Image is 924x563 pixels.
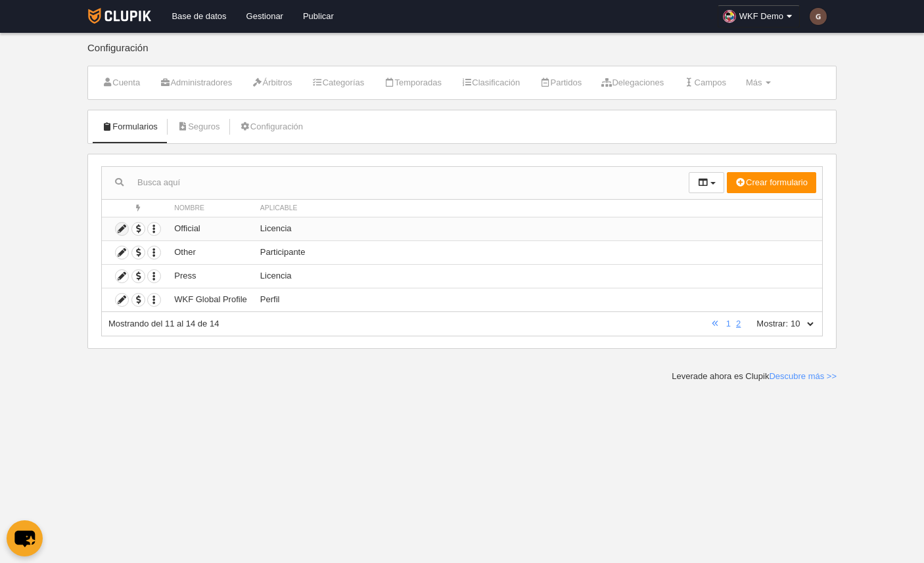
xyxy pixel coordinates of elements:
[95,117,165,137] a: Formularios
[532,73,589,93] a: Partidos
[170,117,227,137] a: Seguros
[88,8,152,24] img: Clupik
[718,5,800,28] a: WKF Demo
[7,520,43,556] button: chat-button
[174,204,204,212] span: Nombre
[724,319,733,328] a: 1
[95,73,147,93] a: Cuenta
[743,318,788,330] label: Mostrar:
[723,10,736,23] img: OaQ7hCkUb1k0.30x30.jpg
[254,288,822,311] td: Perfil
[233,117,310,137] a: Configuración
[594,73,671,93] a: Delegaciones
[727,172,816,193] button: Crear formulario
[260,204,298,212] span: Aplicable
[454,73,527,93] a: Clasificación
[672,371,837,382] div: Leverade ahora es Clupik
[769,371,837,381] a: Descubre más >>
[810,8,827,25] img: c2l6ZT0zMHgzMCZmcz05JnRleHQ9RyZiZz02ZDRjNDE%3D.png
[254,264,822,288] td: Licencia
[168,264,254,288] td: Press
[254,240,822,264] td: Participante
[87,43,837,66] div: Configuración
[102,173,689,192] input: Busca aquí
[108,319,219,328] span: Mostrando del 11 al 14 de 14
[168,217,254,240] td: Official
[254,217,822,240] td: Licencia
[152,73,239,93] a: Administradores
[244,73,299,93] a: Árbitros
[676,73,733,93] a: Campos
[733,319,743,328] a: 2
[168,288,254,311] td: WKF Global Profile
[739,73,778,93] a: Más
[739,10,783,23] span: WKF Demo
[168,240,254,264] td: Other
[304,73,371,93] a: Categorías
[746,78,762,87] span: Más
[377,73,449,93] a: Temporadas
